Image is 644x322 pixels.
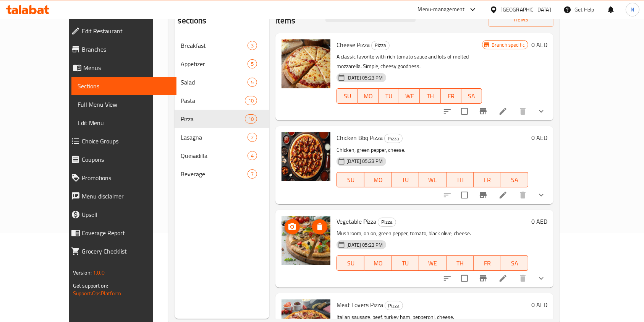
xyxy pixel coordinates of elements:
button: show more [532,186,550,204]
button: MO [364,172,392,187]
h6: 0 AED [531,216,547,227]
div: items [248,41,257,50]
span: 10 [245,97,257,104]
div: Pizza [385,301,403,310]
span: Get support on: [73,281,108,291]
a: Menus [65,59,177,77]
span: FR [477,174,498,185]
span: MO [361,91,375,102]
button: MO [364,255,392,271]
button: delete [514,102,532,120]
span: WE [422,258,443,269]
span: N [631,5,634,14]
div: Appetizer [181,59,248,68]
a: Sections [71,77,177,95]
div: Pasta10 [175,91,269,110]
p: Italian sausage, beef, turkey ham, pepperoni, cheese. [337,312,528,322]
span: Beverage [181,169,248,179]
span: Coupons [82,155,171,164]
svg: Show Choices [537,274,546,283]
span: Select to update [456,103,472,119]
div: items [248,78,257,87]
span: Edit Restaurant [82,26,171,36]
button: TH [420,88,440,104]
a: Upsell [65,205,177,224]
button: SA [501,255,529,271]
span: Choice Groups [82,137,171,146]
span: Pasta [181,96,245,105]
div: [GEOGRAPHIC_DATA] [501,5,551,14]
button: SU [337,88,358,104]
button: TU [379,88,399,104]
button: Branch-specific-item [474,186,492,204]
span: Cheese Pizza [337,39,370,50]
div: Beverage7 [175,165,269,183]
span: 5 [248,60,257,68]
div: items [245,114,257,124]
div: Menu-management [418,5,465,14]
a: Menu disclaimer [65,187,177,205]
span: Upsell [82,210,171,219]
span: Pizza [385,134,402,143]
a: Grocery Checklist [65,242,177,260]
div: Pizza10 [175,110,269,128]
div: Pizza [371,41,390,50]
span: TU [395,258,416,269]
span: 7 [248,171,257,178]
div: items [248,59,257,68]
span: Branches [82,45,171,54]
span: TH [423,91,437,102]
span: MO [367,174,389,185]
div: Lasagna2 [175,128,269,146]
span: 2 [248,134,257,141]
a: Edit Restaurant [65,22,177,40]
span: Pizza [378,218,396,226]
button: TH [447,172,474,187]
span: Coverage Report [82,228,171,237]
button: WE [419,172,447,187]
span: Version: [73,268,92,278]
img: Vegetable Pizza [282,216,330,265]
img: Chicken Bbq Pizza [282,132,330,181]
button: FR [441,88,461,104]
a: Promotions [65,169,177,187]
div: Pizza [384,134,403,143]
span: TH [450,174,471,185]
a: Edit menu item [498,107,508,116]
div: Salad5 [175,73,269,91]
span: 3 [248,42,257,49]
button: SA [501,172,529,187]
span: Sections [78,81,171,91]
div: Appetizer5 [175,55,269,73]
div: Pizza [378,218,396,227]
button: Branch-specific-item [474,269,492,288]
span: 1.0.0 [93,268,105,278]
a: Coupons [65,150,177,169]
span: Grocery Checklist [82,247,171,256]
div: items [248,169,257,179]
span: Breakfast [181,41,248,50]
span: Lasagna [181,133,248,142]
button: SA [461,88,482,104]
span: Menu disclaimer [82,192,171,201]
span: TU [395,174,416,185]
span: WE [422,174,443,185]
button: WE [399,88,420,104]
button: SU [337,172,364,187]
button: MO [358,88,379,104]
button: TU [392,172,419,187]
h6: 0 AED [531,132,547,143]
span: [DATE] 05:23 PM [343,241,386,249]
a: Edit menu item [498,274,508,283]
span: Full Menu View [78,100,171,109]
span: SA [464,91,479,102]
button: delete [514,269,532,288]
span: Pizza [372,41,389,50]
a: Branches [65,40,177,59]
button: WE [419,255,447,271]
span: Salad [181,78,248,87]
span: Pizza [385,301,403,310]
